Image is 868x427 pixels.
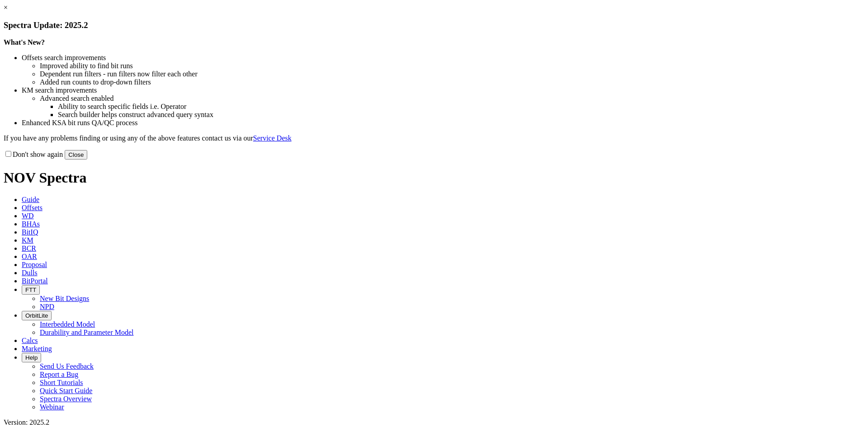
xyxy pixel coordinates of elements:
li: Search builder helps construct advanced query syntax [58,111,864,119]
button: Close [65,150,87,160]
a: Service Desk [253,134,292,142]
li: Offsets search improvements [22,54,864,62]
span: Help [25,354,38,361]
li: Dependent run filters - run filters now filter each other [40,70,864,78]
a: NPD [40,303,54,310]
span: FTT [25,286,36,293]
span: Proposal [22,261,47,268]
span: BitPortal [22,277,48,285]
span: WD [22,212,34,220]
span: BHAs [22,220,40,228]
h3: Spectra Update: 2025.2 [4,20,864,30]
a: Spectra Overview [40,395,92,403]
strong: What's New? [4,38,45,46]
div: Version: 2025.2 [4,418,864,427]
p: If you have any problems finding or using any of the above features contact us via our [4,134,864,142]
li: Enhanced KSA bit runs QA/QC process [22,119,864,127]
a: × [4,4,8,11]
span: Offsets [22,204,42,211]
span: OAR [22,253,37,260]
a: Interbedded Model [40,320,95,328]
span: BCR [22,244,36,252]
li: Added run counts to drop-down filters [40,78,864,86]
li: KM search improvements [22,86,864,94]
h1: NOV Spectra [4,169,864,186]
span: Marketing [22,345,52,352]
a: New Bit Designs [40,295,89,302]
span: KM [22,236,33,244]
span: Guide [22,196,39,203]
li: Improved ability to find bit runs [40,62,864,70]
a: Webinar [40,403,64,411]
li: Ability to search specific fields i.e. Operator [58,103,864,111]
label: Don't show again [4,150,63,158]
span: OrbitLite [25,312,48,319]
a: Report a Bug [40,371,78,378]
span: Calcs [22,337,38,344]
li: Advanced search enabled [40,94,864,103]
input: Don't show again [5,151,11,157]
a: Send Us Feedback [40,362,94,370]
a: Short Tutorials [40,379,83,386]
a: Durability and Parameter Model [40,328,134,336]
a: Quick Start Guide [40,387,92,394]
span: Dulls [22,269,38,277]
span: BitIQ [22,228,38,236]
